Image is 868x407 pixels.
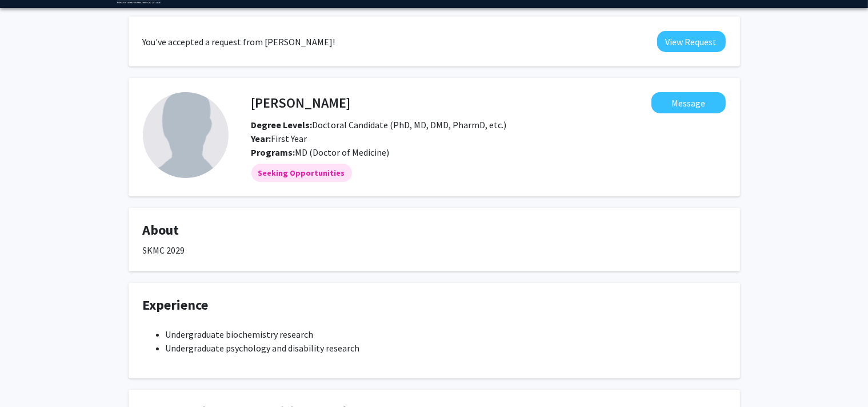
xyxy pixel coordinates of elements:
[143,243,726,257] div: SKMC 2029
[251,119,507,131] span: Doctoral Candidate (PhD, MD, DMD, PharmD, etc.)
[143,297,726,314] h4: Experience
[166,327,726,341] li: Undergraduate biochemistry research
[295,147,390,158] span: MD (Doctor of Medicine)
[657,31,726,52] button: View Request
[143,222,726,239] h4: About
[251,164,352,182] mat-chip: Seeking Opportunities
[251,92,351,113] h4: [PERSON_NAME]
[143,35,335,49] div: You've accepted a request from [PERSON_NAME]!
[9,355,49,398] iframe: Chat
[143,92,229,178] img: Profile Picture
[651,92,726,113] button: Message Calvin Judd
[251,119,313,131] b: Degree Levels:
[251,147,295,158] b: Programs:
[251,133,271,144] b: Year:
[251,133,307,144] span: First Year
[166,342,360,354] span: Undergraduate psychology and disability research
